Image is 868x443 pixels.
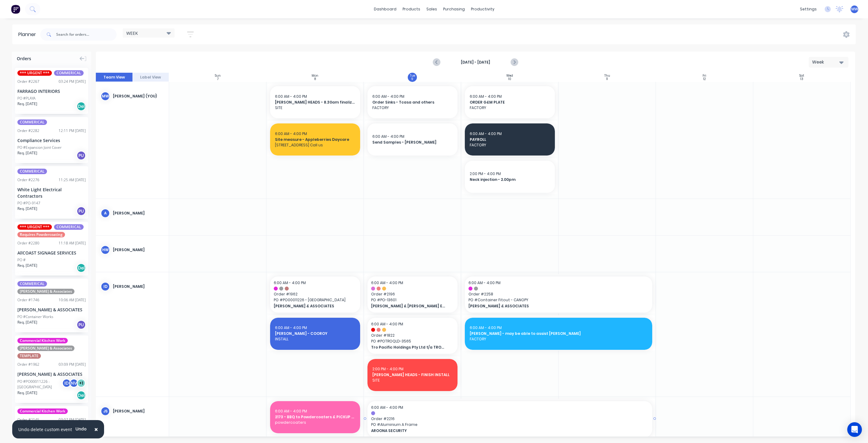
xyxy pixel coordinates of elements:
[17,150,37,156] span: Req. [DATE]
[470,142,550,148] span: FACTORY
[604,74,610,78] div: Thu
[17,297,39,303] div: Order # 1746
[468,297,649,303] span: PO # Container Fitout - CANOPY
[470,171,501,176] span: 2:00 PM - 4:00 PM
[275,105,355,111] span: SITE
[275,142,355,148] span: [STREET_ADDRESS] Call us
[59,417,86,423] div: 03:07 PM [DATE]
[470,105,550,111] span: FACTORY
[274,297,356,303] span: PO # PO00011226 - [GEOGRAPHIC_DATA]
[17,200,40,206] div: PO #PO-9147
[17,362,39,367] div: Order # 1962
[54,224,84,230] span: COMMERICAL
[312,74,318,78] div: Mon
[77,151,86,160] div: PU
[101,407,110,416] div: JS
[62,379,71,388] div: ID
[371,333,454,338] span: Order # 1822
[371,291,454,297] span: Order # 2196
[17,371,86,377] div: [PERSON_NAME] & ASSOCIATES
[275,336,355,342] span: INSTALL
[17,79,39,84] div: Order # 2267
[371,339,454,344] span: PO # POTROQLD-3565
[101,282,110,291] div: ID
[468,291,649,297] span: Order # 2258
[69,379,78,388] div: NV
[468,280,501,285] span: 6:00 AM - 4:00 PM
[274,291,356,297] span: Order # 1962
[468,303,631,309] span: [PERSON_NAME] & ASSOCIATES
[54,70,84,76] span: COMMERICAL
[17,417,39,423] div: Order # 2145
[812,59,840,65] div: Week
[800,78,803,81] div: 13
[17,96,35,101] div: PO #PLAYA
[847,422,862,437] div: Open Intercom Messenger
[113,408,164,414] div: [PERSON_NAME]
[17,128,39,134] div: Order # 2282
[59,177,86,183] div: 11:25 AM [DATE]
[371,416,649,422] span: Order # 2216
[126,30,138,36] span: WEEK
[275,408,307,414] span: 6:00 AM - 4:00 PM
[506,74,513,78] div: Wed
[17,145,62,150] div: PO #Expansion Joint Cover
[423,5,440,14] div: sales
[410,74,415,78] div: Tue
[372,100,453,105] span: Order Sinks - Tcasa and others
[17,55,31,62] span: Orders
[445,60,506,65] strong: [DATE] - [DATE]
[275,414,355,420] span: 2173 - BBQ to Powdercoaters & PICKUP ASAP
[17,240,39,246] div: Order # 2280
[440,5,468,14] div: purchasing
[400,5,423,14] div: products
[18,426,72,433] div: Undo delete custom event
[371,303,446,309] span: [PERSON_NAME] & [PERSON_NAME] Electrical
[217,78,219,81] div: 7
[799,74,804,78] div: Sat
[851,6,858,12] span: MW
[470,131,502,136] span: 6:00 AM - 4:00 PM
[314,78,316,81] div: 8
[470,177,550,182] span: Neck injection - 2.00pm
[17,101,37,107] span: Req. [DATE]
[470,137,550,142] span: PAYROLL
[470,336,647,342] span: FACTORY
[94,425,98,434] span: ×
[372,105,453,111] span: FACTORY
[275,100,355,105] span: [PERSON_NAME] HEADS - 8.30am finalize work to be done.
[17,338,68,343] span: Commercial Kitchen Work
[274,303,348,309] span: [PERSON_NAME] & ASSOCIATES
[132,73,169,82] button: Label View
[17,137,86,144] div: Compliance Services
[371,428,621,434] span: AROONA SECURITY
[371,422,649,427] span: PO # Aluminium A Frame
[371,321,403,327] span: 6:00 AM - 4:00 PM
[470,331,647,336] span: [PERSON_NAME] - may be able to assist [PERSON_NAME]
[56,28,117,41] input: Search for orders...
[797,5,820,14] div: settings
[59,128,86,134] div: 12:11 PM [DATE]
[372,378,453,383] span: SITE
[59,240,86,246] div: 11:18 AM [DATE]
[17,314,53,320] div: PO #Container Works
[17,390,37,396] span: Req. [DATE]
[17,289,74,294] span: [PERSON_NAME] & Associates
[17,346,74,351] span: [PERSON_NAME] & Associates
[372,94,404,99] span: 6:00 AM - 4:00 PM
[371,5,400,14] a: dashboard
[371,297,454,303] span: PO # PO-13601
[101,245,110,254] div: HW
[17,379,64,390] div: PO #PO00011226 - [GEOGRAPHIC_DATA]
[113,93,164,99] div: [PERSON_NAME] (You)
[275,94,307,99] span: 6:00 AM - 4:00 PM
[17,250,86,256] div: AllCOAST SIGNAGE SERVICES
[275,420,355,425] span: powdercoaters
[703,74,706,78] div: Fri
[275,131,307,136] span: 6:00 AM - 4:00 PM
[703,78,706,81] div: 12
[809,57,848,68] button: Week
[17,281,47,287] span: COMMERICAL
[113,247,164,253] div: [PERSON_NAME]
[113,284,164,289] div: [PERSON_NAME]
